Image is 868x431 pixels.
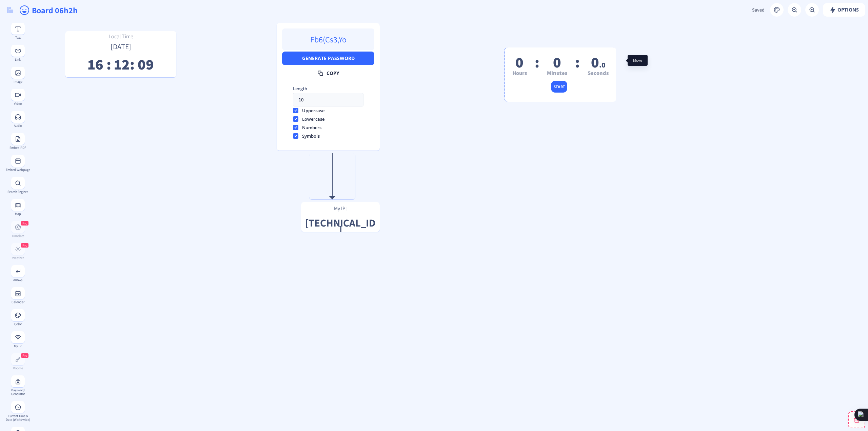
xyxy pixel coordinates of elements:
[591,52,606,72] span: 0
[829,7,859,13] span: Options
[298,106,324,115] span: uppercase
[298,123,321,132] span: numbers
[22,221,27,226] span: Pro
[282,66,374,80] button: Copy
[5,102,30,105] div: Video
[304,218,377,224] p: [TECHNICAL_ID]
[282,28,374,50] p: Fb6(Cs3,Yo
[752,7,765,13] span: Saved
[823,3,865,17] button: Options
[19,5,30,16] ion-icon: happy outline
[298,115,324,123] span: lowercase
[301,205,380,212] p: My IP:
[282,52,374,65] button: Generate Password
[5,124,30,128] div: Audio
[575,59,580,77] span: :
[5,278,30,282] div: Arrows
[5,344,30,348] div: My IP
[5,414,30,422] div: Current Time & Date (Worldwide)
[5,58,30,61] div: Link
[5,168,30,172] div: Embed Webpage
[5,146,30,150] div: Embed PDF
[5,80,30,83] div: Image
[535,59,539,77] span: :
[515,52,524,72] span: 0
[22,353,27,358] span: Pro
[293,85,363,92] label: length
[5,300,30,304] div: Calendar
[551,81,568,93] button: start
[22,243,27,248] span: Pro
[130,54,154,74] span: : 09
[5,388,30,396] div: Password Generator
[5,190,30,194] div: Search Engines
[7,7,13,13] img: logo.svg
[65,43,176,47] p: [DATE]
[633,58,642,63] span: Move
[5,322,30,326] div: Color
[298,132,320,140] span: symbols
[5,212,30,216] div: Map
[108,33,133,40] span: Local Time
[65,61,176,72] p: 16 : 12
[5,36,30,39] div: Text
[553,52,561,72] span: 0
